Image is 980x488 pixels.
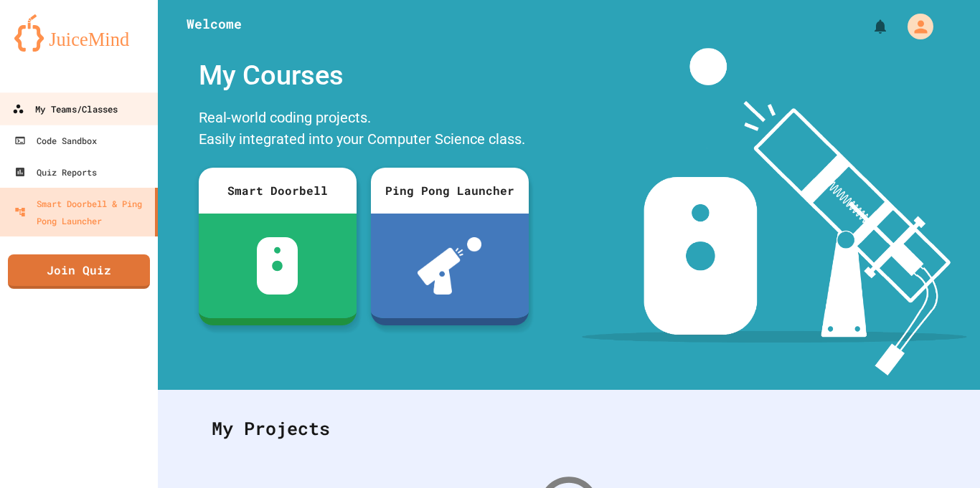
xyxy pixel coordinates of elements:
[418,237,481,295] img: ppl-with-ball.png
[14,163,97,181] div: Quiz Reports
[582,48,966,375] img: banner-image-my-projects.png
[8,254,150,289] a: Join Quiz
[199,168,357,214] div: Smart Doorbell
[12,100,118,118] div: My Teams/Classes
[845,14,892,39] div: My Notifications
[14,195,149,229] div: Smart Doorbell & Ping Pong Launcher
[14,14,143,52] img: logo-orange.svg
[14,132,97,149] div: Code Sandbox
[192,103,536,157] div: Real-world coding projects. Easily integrated into your Computer Science class.
[257,237,298,295] img: sdb-white.svg
[197,401,941,456] div: My Projects
[371,168,529,214] div: Ping Pong Launcher
[192,48,536,103] div: My Courses
[892,10,937,43] div: My Account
